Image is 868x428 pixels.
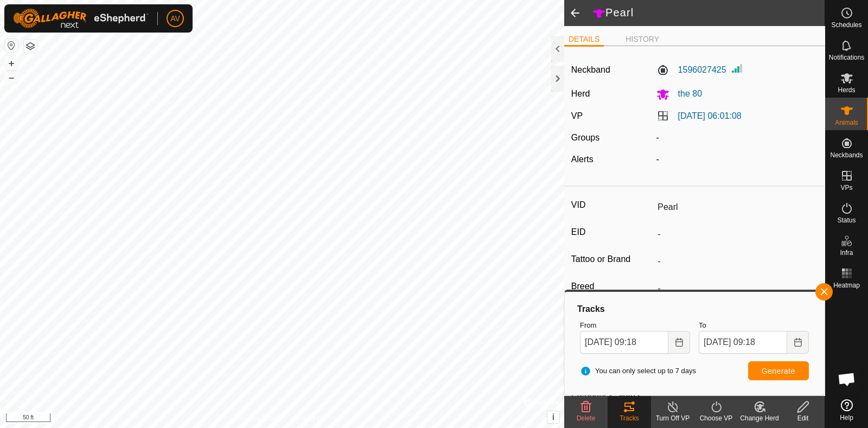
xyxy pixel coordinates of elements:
span: Delete [577,414,596,422]
button: Reset Map [5,39,18,52]
div: - [652,153,822,166]
span: Neckbands [830,152,863,158]
label: Alerts [571,155,593,164]
label: Tattoo or Brand [571,252,653,266]
button: – [5,71,18,84]
div: Tracks [608,413,651,423]
label: Neckband [571,63,610,76]
span: VPs [840,184,852,191]
div: - [652,131,822,144]
label: VID [571,198,653,212]
label: 1596027425 [656,63,726,76]
span: the 80 [669,89,702,98]
label: Breed [571,279,653,293]
label: From [580,320,690,331]
div: Open chat [831,363,863,395]
button: i [547,411,559,423]
button: Choose Date [668,331,690,354]
div: Turn Off VP [651,413,694,423]
span: Animals [835,119,858,126]
a: [DATE] 06:01:08 [678,111,742,120]
span: Help [840,414,853,421]
div: Choose VP [694,413,738,423]
label: Herd [571,89,590,98]
span: Status [837,217,856,223]
a: Help [825,395,868,425]
span: Notifications [829,54,864,61]
a: Contact Us [293,414,325,424]
a: Privacy Policy [239,414,280,424]
span: Generate [762,367,795,375]
h2: Pearl [592,6,825,20]
button: + [5,57,18,70]
span: Infra [840,250,853,256]
span: You can only select up to 7 days [580,366,696,376]
span: Herds [838,87,855,93]
div: Edit [781,413,825,423]
div: Tracks [576,303,813,316]
div: Change Herd [738,413,781,423]
label: To [699,320,809,331]
label: EID [571,225,653,239]
span: Schedules [831,22,861,28]
button: Generate [748,361,809,380]
img: Signal strength [731,62,744,75]
span: AV [170,13,180,24]
li: HISTORY [621,34,663,45]
label: VP [571,111,583,120]
span: i [552,412,554,421]
li: DETAILS [564,34,604,47]
button: Map Layers [24,40,37,53]
label: Groups [571,133,599,142]
button: Choose Date [787,331,809,354]
span: Heatmap [833,282,860,289]
img: Gallagher Logo [13,9,149,28]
